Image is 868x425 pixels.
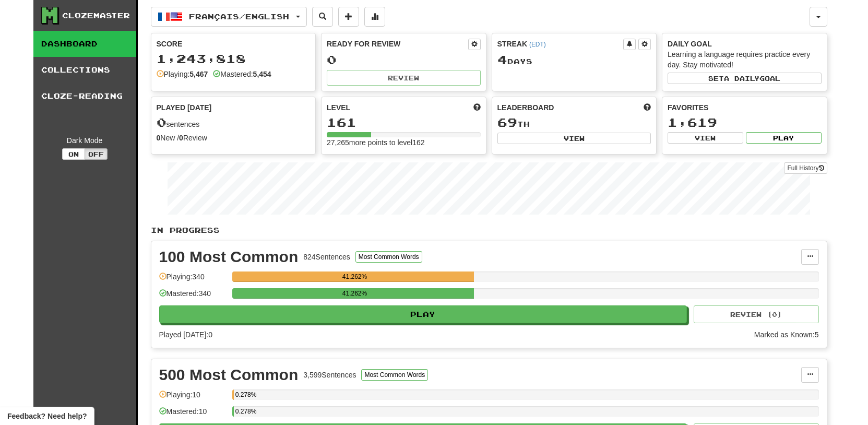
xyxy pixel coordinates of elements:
span: Score more points to level up [473,102,481,113]
div: Mastered: 10 [159,406,227,423]
span: Level [327,102,350,113]
div: 41.262% [235,271,474,282]
div: Learning a language requires practice every day. Stay motivated! [668,49,822,70]
div: 27,265 more points to level 162 [327,137,481,148]
button: Review [327,70,481,86]
strong: 5,467 [189,70,208,78]
span: 4 [497,52,507,67]
div: Daily Goal [668,39,822,49]
div: Marked as Known: 5 [754,329,819,340]
div: 500 Most Common [159,367,299,383]
span: a daily [724,75,759,82]
span: Français / English [189,12,289,21]
button: Search sentences [312,7,333,27]
button: Review (0) [694,305,819,323]
span: 69 [497,115,517,129]
div: New / Review [157,133,311,143]
button: Add sentence to collection [338,7,359,27]
div: 824 Sentences [303,252,350,262]
div: Mastered: [213,69,271,79]
button: On [62,148,85,160]
div: Playing: 10 [159,389,227,407]
div: Playing: 340 [159,271,227,289]
a: (EDT) [529,41,546,48]
strong: 0 [157,134,161,142]
div: Dark Mode [41,135,128,146]
div: Day s [497,53,651,67]
span: Leaderboard [497,102,554,113]
a: Collections [33,57,136,83]
button: Most Common Words [361,369,428,381]
p: In Progress [151,225,827,235]
div: Favorites [668,102,822,113]
div: 3,599 Sentences [303,370,356,380]
button: Seta dailygoal [668,73,822,84]
div: 100 Most Common [159,249,299,265]
a: Cloze-Reading [33,83,136,109]
div: 1,619 [668,116,822,129]
button: Play [159,305,687,323]
div: th [497,116,651,129]
strong: 5,454 [253,70,271,78]
span: This week in points, UTC [644,102,651,113]
div: Playing: [157,69,208,79]
div: sentences [157,116,311,129]
button: Français/English [151,7,307,27]
span: Played [DATE] [157,102,212,113]
button: Play [746,132,822,144]
div: Clozemaster [62,10,130,21]
span: 0 [157,115,167,129]
span: Open feedback widget [7,411,87,421]
button: Most Common Words [355,251,422,263]
div: Score [157,39,311,49]
div: Streak [497,39,624,49]
div: Mastered: 340 [159,288,227,305]
div: 0 [327,53,481,66]
a: Full History [784,162,827,174]
div: 41.262% [235,288,474,299]
button: More stats [364,7,385,27]
button: Off [85,148,108,160]
button: View [668,132,743,144]
div: Ready for Review [327,39,468,49]
span: Played [DATE]: 0 [159,330,212,339]
div: 1,243,818 [157,52,311,65]
a: Dashboard [33,31,136,57]
div: 161 [327,116,481,129]
strong: 0 [179,134,183,142]
button: View [497,133,651,144]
